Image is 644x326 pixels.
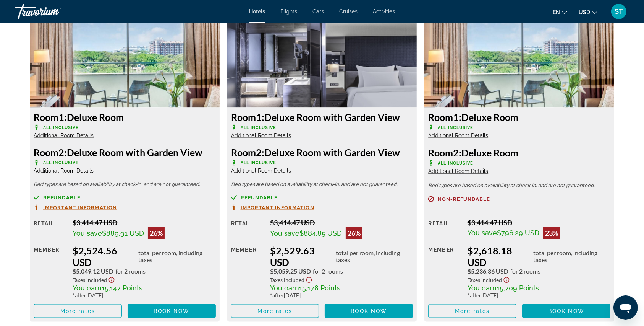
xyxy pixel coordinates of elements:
[533,249,610,263] span: total per room, including taxes
[34,195,216,200] a: Refundable
[34,168,94,174] span: Additional Room Details
[231,147,264,158] span: 2:
[428,132,488,139] span: Additional Room Details
[313,268,343,275] span: for 2 rooms
[34,111,216,123] h3: Deluxe Room
[231,168,291,174] span: Additional Room Details
[73,245,215,268] div: $2,524.56 USD
[241,205,314,210] span: Important Information
[241,160,276,165] span: All Inclusive
[270,292,413,298] div: * [DATE]
[428,245,461,298] div: Member
[34,304,122,318] button: More rates
[522,304,610,318] button: Book now
[455,308,490,314] span: More rates
[270,268,311,275] span: $5,059.25 USD
[468,284,497,292] span: You earn
[579,7,597,18] button: Change currency
[34,204,117,211] button: Important Information
[424,12,614,108] img: Deluxe Room
[30,12,220,108] img: Deluxe Room
[231,147,256,158] span: Room
[299,284,340,292] span: 15,178 Points
[428,147,610,158] h3: Deluxe Room
[497,229,539,237] span: $796.29 USD
[428,111,453,123] span: Room
[346,227,362,239] div: 26%
[428,147,461,158] span: 2:
[231,204,314,211] button: Important Information
[227,12,417,108] img: Deluxe Room with Garden View
[553,9,560,15] span: en
[43,195,81,200] span: Refundable
[280,8,297,15] span: Flights
[241,195,278,200] span: Refundable
[270,229,299,237] span: You save
[325,304,413,318] button: Book now
[34,218,67,239] div: Retail
[60,308,95,314] span: More rates
[107,275,116,284] button: Show Taxes and Fees disclaimer
[231,111,413,123] h3: Deluxe Room with Garden View
[73,277,107,283] span: Taxes included
[231,218,264,239] div: Retail
[43,125,79,130] span: All Inclusive
[231,111,256,123] span: Room
[241,125,276,130] span: All Inclusive
[553,7,567,18] button: Change language
[249,8,265,15] a: Hotels
[34,147,58,158] span: Room
[128,304,216,318] button: Book now
[428,168,488,174] span: Additional Room Details
[15,2,92,21] a: Travorium
[73,292,215,298] div: * [DATE]
[73,268,113,275] span: $5,049.12 USD
[154,308,190,314] span: Book now
[34,245,67,298] div: Member
[438,125,473,130] span: All Inclusive
[428,111,610,123] h3: Deluxe Room
[231,111,264,123] span: 1:
[428,304,516,318] button: More rates
[270,277,304,283] span: Taxes included
[373,8,395,15] a: Activities
[43,205,117,210] span: Important Information
[272,292,284,298] span: after
[468,277,502,283] span: Taxes included
[34,182,216,187] p: Bed types are based on availability at check-in, and are not guaranteed.
[468,245,610,268] div: $2,618.18 USD
[73,218,215,227] div: $3,414.47 USD
[497,284,539,292] span: 15,709 Points
[339,8,358,15] a: Cruises
[139,249,216,263] span: total per room, including taxes
[543,227,560,239] div: 23%
[102,229,144,237] span: $889.91 USD
[615,8,623,15] span: ST
[609,3,629,20] button: User Menu
[73,229,102,237] span: You save
[115,268,146,275] span: for 2 rooms
[468,268,508,275] span: $5,236.36 USD
[231,182,413,187] p: Bed types are based on availability at check-in, and are not guaranteed.
[428,111,461,123] span: 1:
[34,147,67,158] span: 2:
[304,275,314,284] button: Show Taxes and Fees disclaimer
[336,249,413,263] span: total per room, including taxes
[270,245,413,268] div: $2,529.63 USD
[231,304,319,318] button: More rates
[428,183,610,188] p: Bed types are based on availability at check-in, and are not guaranteed.
[34,147,216,158] h3: Deluxe Room with Garden View
[438,197,490,202] span: Non-refundable
[579,9,590,15] span: USD
[231,195,413,200] a: Refundable
[299,229,342,237] span: $884.85 USD
[548,308,584,314] span: Book now
[270,284,299,292] span: You earn
[312,8,324,15] a: Cars
[351,308,387,314] span: Book now
[231,147,413,158] h3: Deluxe Room with Garden View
